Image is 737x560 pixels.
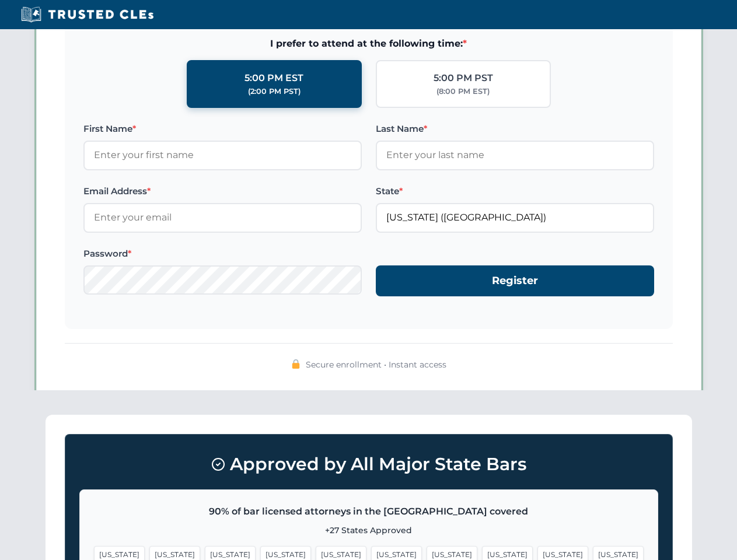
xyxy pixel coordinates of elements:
[83,184,362,198] label: Email Address
[94,524,644,537] p: +27 States Approved
[79,449,658,480] h3: Approved by All Major State Bars
[376,184,654,198] label: State
[83,36,654,51] span: I prefer to attend at the following time:
[83,141,362,170] input: Enter your first name
[434,71,493,86] div: 5:00 PM PST
[83,122,362,136] label: First Name
[18,6,157,23] img: Trusted CLEs
[244,71,303,86] div: 5:00 PM EST
[94,504,644,519] p: 90% of bar licensed attorneys in the [GEOGRAPHIC_DATA] covered
[436,86,490,97] div: (8:00 PM EST)
[291,359,301,369] img: 🔒
[306,358,446,371] span: Secure enrollment • Instant access
[376,122,654,136] label: Last Name
[376,203,654,232] input: Florida (FL)
[83,247,362,261] label: Password
[376,265,654,296] button: Register
[248,86,301,97] div: (2:00 PM PST)
[376,141,654,170] input: Enter your last name
[83,203,362,232] input: Enter your email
